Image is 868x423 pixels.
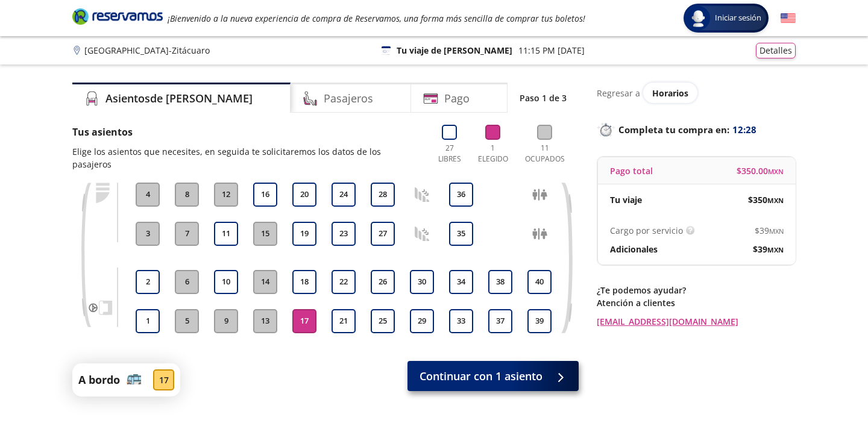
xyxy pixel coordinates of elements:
[597,284,796,296] p: ¿Te podemos ayudar?
[652,87,688,99] span: Horarios
[449,183,473,207] button: 36
[610,243,658,255] p: Adicionales
[444,90,470,107] h4: Pago
[175,222,199,246] button: 7
[710,12,766,24] span: Iniciar sesión
[420,368,542,384] span: Continuar con 1 asiento
[597,87,640,99] p: Regresar a
[168,13,585,24] em: ¡Bienvenido a la nueva experiencia de compra de Reservamos, una forma más sencilla de comprar tus...
[748,193,784,206] span: $ 350
[756,43,796,58] button: Detalles
[153,369,174,390] div: 17
[292,270,316,294] button: 18
[520,143,570,164] p: 11 Ocupados
[781,11,796,26] button: English
[769,227,784,236] small: MXN
[768,167,784,176] small: MXN
[292,183,316,207] button: 20
[488,309,512,333] button: 37
[610,164,653,177] p: Pago total
[214,183,238,207] button: 12
[407,361,579,391] button: Continuar con 1 asiento
[332,183,356,207] button: 24
[371,222,395,246] button: 27
[136,222,160,246] button: 3
[214,222,238,246] button: 11
[610,224,683,237] p: Cargo por servicio
[433,143,466,164] p: 27 Libres
[175,309,199,333] button: 5
[292,309,316,333] button: 17
[332,222,356,246] button: 23
[371,270,395,294] button: 26
[214,270,238,294] button: 10
[253,183,277,207] button: 16
[253,309,277,333] button: 13
[527,270,552,294] button: 40
[527,309,552,333] button: 39
[78,372,120,388] p: A bordo
[597,83,796,103] div: Regresar a ver horarios
[755,224,784,237] span: $ 39
[475,143,511,164] p: 1 Elegido
[767,196,784,205] small: MXN
[732,123,756,137] span: 12:28
[175,183,199,207] button: 8
[449,222,473,246] button: 35
[253,222,277,246] button: 15
[449,309,473,333] button: 33
[84,44,210,57] p: [GEOGRAPHIC_DATA] - Zitácuaro
[488,270,512,294] button: 38
[767,245,784,254] small: MXN
[518,44,585,57] p: 11:15 PM [DATE]
[410,309,434,333] button: 29
[175,270,199,294] button: 6
[737,164,784,177] span: $ 350.00
[292,222,316,246] button: 19
[72,145,421,171] p: Elige los asientos que necesites, en seguida te solicitaremos los datos de los pasajeros
[753,243,784,255] span: $ 39
[72,125,421,139] p: Tus asientos
[610,193,642,206] p: Tu viaje
[371,183,395,207] button: 28
[72,7,163,29] a: Brand Logo
[397,44,512,57] p: Tu viaje de [PERSON_NAME]
[332,309,356,333] button: 21
[520,92,567,104] p: Paso 1 de 3
[597,315,796,328] a: [EMAIL_ADDRESS][DOMAIN_NAME]
[214,309,238,333] button: 9
[597,296,796,309] p: Atención a clientes
[136,309,160,333] button: 1
[597,121,796,138] p: Completa tu compra en :
[253,270,277,294] button: 14
[136,183,160,207] button: 4
[105,90,253,107] h4: Asientos de [PERSON_NAME]
[72,7,163,25] i: Brand Logo
[324,90,373,107] h4: Pasajeros
[410,270,434,294] button: 30
[371,309,395,333] button: 25
[332,270,356,294] button: 22
[136,270,160,294] button: 2
[449,270,473,294] button: 34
